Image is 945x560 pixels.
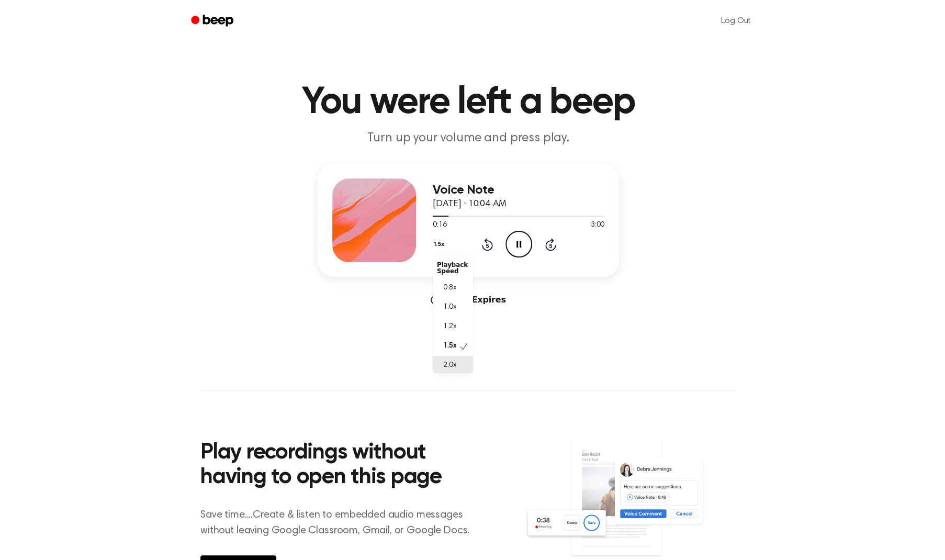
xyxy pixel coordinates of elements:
[433,257,473,278] div: Playback Speed
[443,360,456,371] span: 2.0x
[433,236,448,253] button: 1.5x
[443,283,456,294] span: 0.8x
[443,341,456,352] span: 1.5x
[443,302,456,313] span: 1.0x
[443,321,456,332] span: 1.2x
[433,255,473,373] div: 1.5x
